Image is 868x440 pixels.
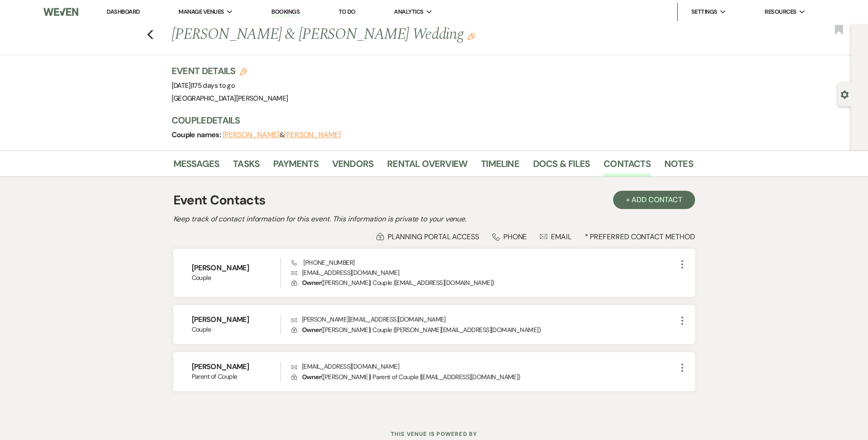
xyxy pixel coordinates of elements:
span: [GEOGRAPHIC_DATA][PERSON_NAME] [172,94,288,103]
button: + Add Contact [613,191,695,209]
h3: Couple Details [172,114,684,127]
span: Manage Venues [178,7,224,16]
span: 175 days to go [192,81,235,90]
a: Vendors [332,156,373,177]
a: Tasks [233,156,259,177]
span: [DATE] [172,81,235,90]
h1: [PERSON_NAME] & [PERSON_NAME] Wedding [172,24,582,46]
a: Payments [273,156,318,177]
span: Couple [192,273,281,283]
span: Analytics [394,7,423,16]
button: [PERSON_NAME] [223,131,280,139]
span: Owner [302,326,321,334]
button: Open lead details [841,90,849,98]
h6: [PERSON_NAME] [192,362,281,372]
a: Bookings [271,8,300,16]
span: Couple names: [172,130,223,140]
p: [EMAIL_ADDRESS][DOMAIN_NAME] [291,268,676,278]
span: Resources [765,7,796,16]
span: & [223,130,341,140]
div: * Preferred Contact Method [173,232,695,241]
p: ( [PERSON_NAME] | Parent of Couple | [EMAIL_ADDRESS][DOMAIN_NAME] ) [291,372,676,382]
h1: Event Contacts [173,191,266,210]
a: Docs & Files [533,156,590,177]
div: Phone [492,232,527,241]
span: Owner [302,279,321,287]
h6: [PERSON_NAME] [192,315,281,325]
a: Contacts [604,156,651,177]
button: Edit [468,32,475,40]
p: ( [PERSON_NAME] | Couple | [EMAIL_ADDRESS][DOMAIN_NAME] ) [291,278,676,288]
a: Dashboard [107,8,140,16]
h3: Event Details [172,64,288,77]
div: Planning Portal Access [377,232,479,241]
h6: [PERSON_NAME] [192,263,281,273]
span: [PHONE_NUMBER] [291,258,354,267]
a: Messages [173,156,220,177]
p: [EMAIL_ADDRESS][DOMAIN_NAME] [291,361,676,371]
a: Notes [664,156,693,177]
span: | [191,81,235,90]
a: Timeline [481,156,519,177]
button: [PERSON_NAME] [284,131,341,139]
span: Parent of Couple [192,372,281,381]
span: Couple [192,325,281,334]
span: Settings [691,7,717,16]
p: ( [PERSON_NAME] | Couple | [PERSON_NAME][EMAIL_ADDRESS][DOMAIN_NAME] ) [291,325,676,335]
img: Weven Logo [43,2,78,21]
a: Rental Overview [387,156,467,177]
span: Owner [302,373,321,381]
h2: Keep track of contact information for this event. This information is private to your venue. [173,214,695,225]
div: Email [540,232,571,241]
p: [PERSON_NAME][EMAIL_ADDRESS][DOMAIN_NAME] [291,314,676,324]
a: To Do [339,8,356,16]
